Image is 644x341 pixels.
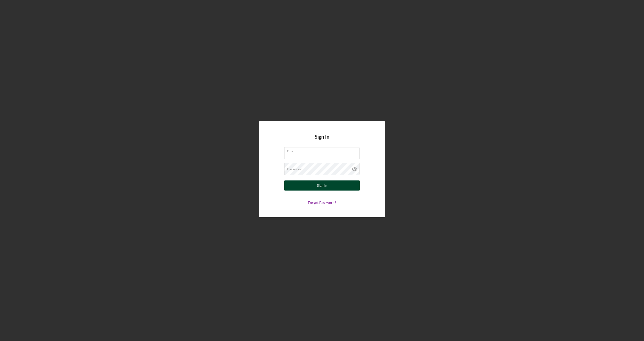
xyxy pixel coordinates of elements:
[308,200,336,205] a: Forgot Password?
[287,167,302,171] label: Password
[287,147,360,153] label: Email
[317,180,327,191] div: Sign In
[315,134,329,147] h4: Sign In
[284,180,360,191] button: Sign In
